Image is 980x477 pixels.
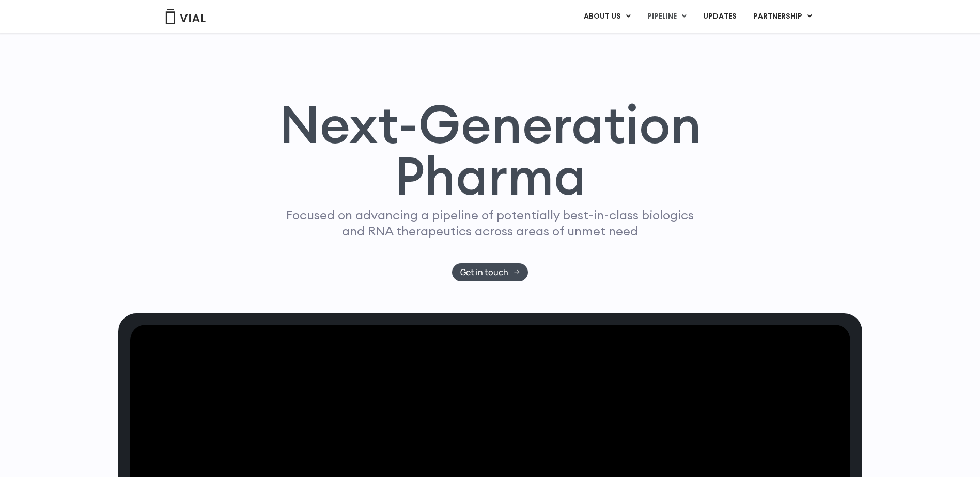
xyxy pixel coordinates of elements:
[452,263,528,281] a: Get in touch
[745,8,820,25] a: PARTNERSHIPMenu Toggle
[695,8,744,25] a: UPDATES
[165,9,206,24] img: Vial Logo
[460,268,508,276] span: Get in touch
[639,8,694,25] a: PIPELINEMenu Toggle
[282,207,698,239] p: Focused on advancing a pipeline of potentially best-in-class biologics and RNA therapeutics acros...
[267,98,714,202] h1: Next-Generation Pharma
[575,8,639,25] a: ABOUT USMenu Toggle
